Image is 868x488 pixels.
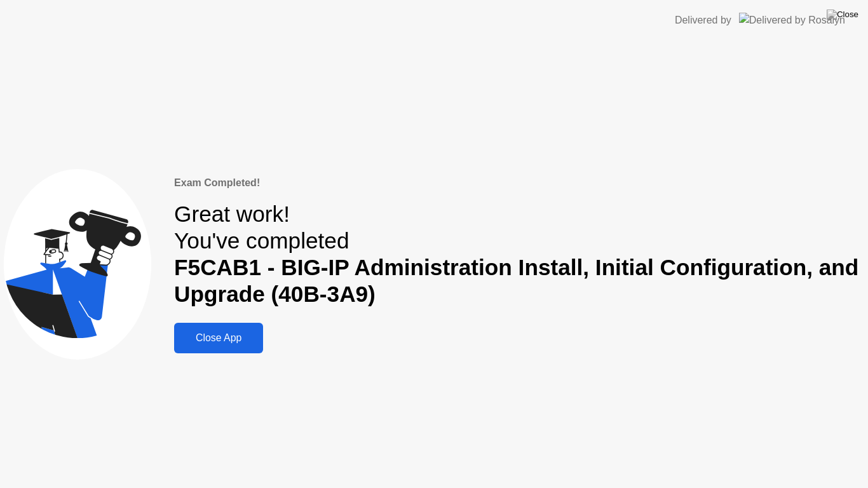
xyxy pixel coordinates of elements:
img: Delivered by Rosalyn [739,13,845,27]
b: F5CAB1 - BIG-IP Administration Install, Initial Configuration, and Upgrade (40B-3A9) [174,255,858,306]
div: Delivered by [675,13,731,28]
div: Close App [178,332,259,344]
div: Exam Completed! [174,175,864,191]
div: Great work! You've completed [174,201,864,308]
button: Close App [174,323,263,353]
img: Close [827,10,858,20]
